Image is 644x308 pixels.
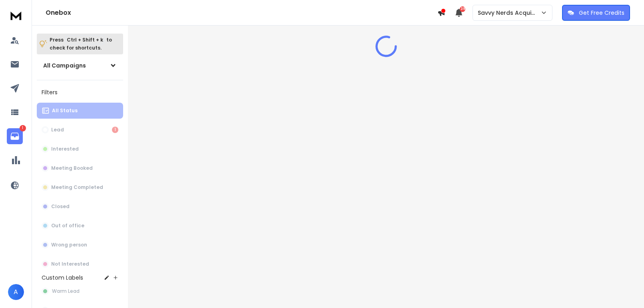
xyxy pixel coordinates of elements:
span: Ctrl + Shift + k [66,35,104,44]
span: 39 [460,6,465,12]
button: A [8,284,24,300]
img: logo [8,8,24,23]
p: 1 [20,125,26,131]
h1: All Campaigns [43,62,86,70]
h3: Filters [37,87,123,98]
h3: Custom Labels [42,274,83,282]
a: 1 [7,128,23,144]
button: Get Free Credits [562,5,630,21]
p: Get Free Credits [579,9,624,17]
h1: Onebox [46,8,437,18]
p: Press to check for shortcuts. [50,36,112,52]
button: All Campaigns [37,58,123,74]
p: Savvy Nerds Acquisition [478,9,540,17]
